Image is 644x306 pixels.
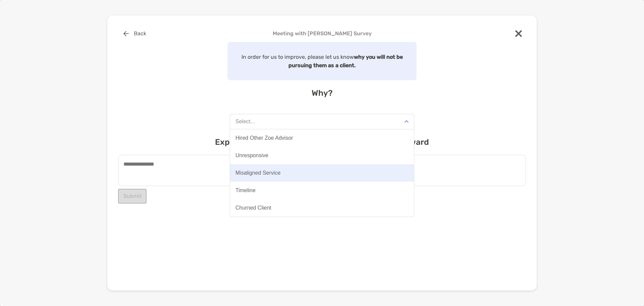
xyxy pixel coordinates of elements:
[235,205,271,211] div: Churned Client
[235,135,293,141] div: Hired Other Zoe Advisor
[235,152,268,159] div: Unresponsive
[118,88,526,98] h4: Why?
[230,114,414,129] button: Select...
[118,137,526,147] h4: Explain in a few words why you will not moving forward
[235,170,280,176] div: Misaligned Service
[288,54,403,69] strong: why you will not be pursuing them as a client.
[118,26,151,41] button: Back
[515,30,522,37] img: close modal
[230,164,414,182] button: Misaligned Service
[230,182,414,199] button: Timeline
[235,119,255,125] div: Select...
[230,199,414,217] button: Churned Client
[230,147,414,164] button: Unresponsive
[118,30,526,37] h4: Meeting with [PERSON_NAME] Survey
[230,129,414,147] button: Hired Other Zoe Advisor
[235,187,256,193] div: Timeline
[405,120,409,123] img: Open dropdown arrow
[231,53,413,70] p: In order for us to improve, please let us know
[123,31,129,36] img: button icon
